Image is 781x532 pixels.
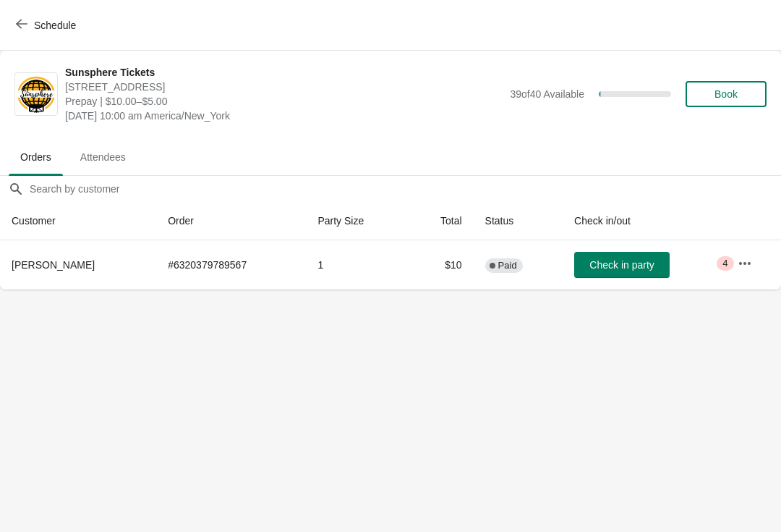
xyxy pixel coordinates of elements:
button: Check in party [574,252,670,278]
span: [STREET_ADDRESS] [65,80,503,94]
button: Book [686,81,767,107]
td: $10 [408,240,473,290]
th: Order [156,202,306,240]
span: 4 [722,258,727,269]
img: Sunsphere Tickets [15,75,57,114]
th: Check in/out [563,202,726,240]
th: Total [408,202,473,240]
button: Schedule [7,12,88,38]
input: Search by customer [29,176,781,202]
span: Orders [9,144,63,170]
th: Status [474,202,563,240]
span: [PERSON_NAME] [12,259,95,271]
span: [DATE] 10:00 am America/New_York [65,109,503,123]
span: Book [714,88,738,100]
span: Paid [498,260,517,271]
span: Attendees [69,144,137,170]
span: Schedule [34,20,76,31]
span: Prepay | $10.00–$5.00 [65,94,503,109]
span: Sunsphere Tickets [65,65,503,80]
span: Check in party [589,259,654,271]
td: 1 [306,240,408,290]
td: # 6320379789567 [156,240,306,290]
th: Party Size [306,202,408,240]
span: 39 of 40 Available [510,88,584,100]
